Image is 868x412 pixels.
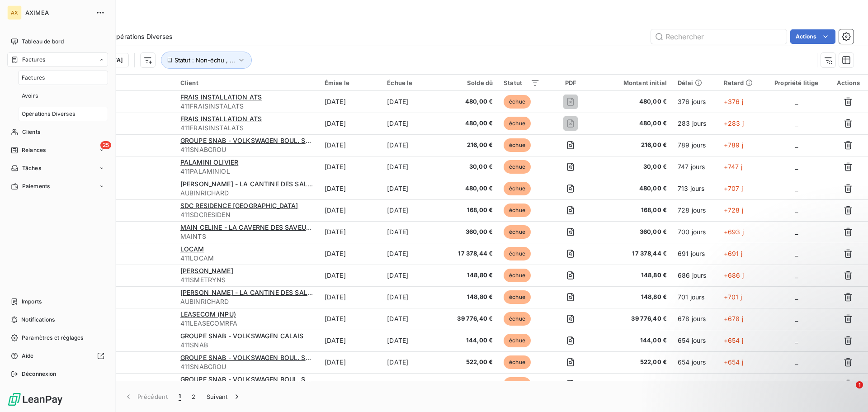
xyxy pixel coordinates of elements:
[724,98,743,105] span: +376 j
[672,91,718,113] td: 376 jours
[319,265,382,286] td: [DATE]
[180,189,314,198] span: AUBINRICHARD
[180,79,314,86] div: Client
[837,381,859,403] iframe: Intercom live chat
[319,308,382,330] td: [DATE]
[672,265,718,286] td: 686 jours
[602,97,667,106] span: 480,00 €
[175,57,235,64] span: Statut : Non-échu , ...
[7,392,63,407] img: Logo LeanPay
[795,185,798,192] span: _
[180,158,238,166] span: PALAMINI OLIVIER
[504,95,531,109] span: échue
[602,141,667,150] span: 216,00 €
[450,293,493,302] span: 148,80 €
[387,79,439,86] div: Échue le
[504,204,531,217] span: échue
[21,316,55,324] span: Notifications
[602,314,667,323] span: 39 776,40 €
[22,164,41,172] span: Tâches
[180,210,314,219] span: 411SDCRESIDEN
[504,117,531,130] span: échue
[551,79,591,86] div: PDF
[7,5,22,20] div: AX
[795,228,798,236] span: _
[7,349,108,363] a: Aide
[180,145,314,154] span: 411SNABGROU
[382,221,444,243] td: [DATE]
[22,334,83,342] span: Paramètres et réglages
[180,310,236,318] span: LEASECOM (NPU)
[790,29,835,44] button: Actions
[770,79,823,86] div: Propriété litige
[180,123,314,133] span: 411FRAISINSTALATS
[180,362,314,371] span: 411SNABGROU
[180,137,330,144] span: GROUPE SNAB - VOLKSWAGEN BOUL. SUR MER
[795,206,798,214] span: _
[22,352,34,360] span: Aide
[504,160,531,174] span: échue
[450,141,493,150] span: 216,00 €
[672,178,718,199] td: 713 jours
[319,134,382,156] td: [DATE]
[724,250,742,257] span: +691 j
[795,315,798,322] span: _
[672,199,718,221] td: 728 jours
[186,387,201,406] button: 2
[450,271,493,280] span: 148,80 €
[180,115,262,123] span: FRAIS INSTALLATION ATS
[856,381,863,388] span: 1
[724,228,744,236] span: +693 j
[319,221,382,243] td: [DATE]
[180,267,233,275] span: [PERSON_NAME]
[724,141,743,149] span: +789 j
[450,358,493,367] span: 522,00 €
[672,113,718,134] td: 283 jours
[795,293,798,301] span: _
[672,243,718,265] td: 691 jours
[180,245,204,253] span: LOCAM
[161,52,252,69] button: Statut : Non-échu , ...
[504,269,531,282] span: échue
[22,38,64,46] span: Tableau de bord
[687,324,868,388] iframe: Intercom notifications message
[382,243,444,265] td: [DATE]
[25,9,90,16] span: AXIMEA
[111,32,172,41] span: Opérations Diverses
[22,74,45,82] span: Factures
[319,178,382,199] td: [DATE]
[724,206,743,214] span: +728 j
[180,232,314,241] span: MAINTS
[602,184,667,193] span: 480,00 €
[319,373,382,395] td: [DATE]
[602,358,667,367] span: 522,00 €
[173,387,186,406] button: 1
[382,178,444,199] td: [DATE]
[672,134,718,156] td: 789 jours
[100,141,111,149] span: 25
[382,199,444,221] td: [DATE]
[180,341,314,350] span: 411SNAB
[382,134,444,156] td: [DATE]
[602,271,667,280] span: 148,80 €
[602,206,667,215] span: 168,00 €
[672,351,718,373] td: 654 jours
[724,79,759,86] div: Retard
[672,156,718,178] td: 747 jours
[724,185,743,192] span: +707 j
[504,138,531,152] span: échue
[672,286,718,308] td: 701 jours
[180,275,314,284] span: 411SMETRYNS
[382,373,444,395] td: [DATE]
[795,119,798,127] span: _
[180,93,262,101] span: FRAIS INSTALLATION ATS
[724,163,742,170] span: +747 j
[382,113,444,134] td: [DATE]
[602,249,667,258] span: 17 378,44 €
[180,375,330,383] span: GROUPE SNAB - VOLKSWAGEN BOUL. SUR MER
[319,91,382,113] td: [DATE]
[450,227,493,237] span: 360,00 €
[724,315,743,322] span: +678 j
[180,167,314,176] span: 411PALAMINIOL
[724,271,744,279] span: +686 j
